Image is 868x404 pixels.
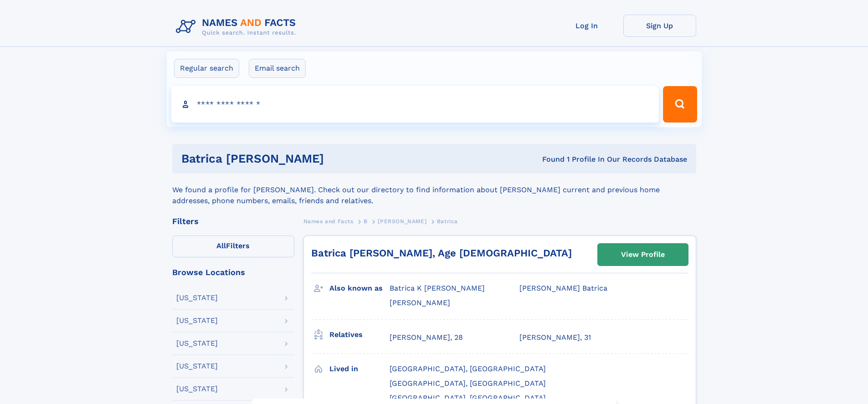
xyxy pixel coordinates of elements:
[176,340,218,347] div: [US_STATE]
[311,247,572,259] a: Batrica [PERSON_NAME], Age [DEMOGRAPHIC_DATA]
[176,363,218,370] div: [US_STATE]
[378,218,426,225] span: [PERSON_NAME]
[172,268,294,276] div: Browse Locations
[329,327,390,343] h3: Relatives
[663,86,697,123] button: Search Button
[390,332,463,343] a: [PERSON_NAME], 28
[171,86,659,123] input: search input
[390,364,546,373] span: [GEOGRAPHIC_DATA], [GEOGRAPHIC_DATA]
[364,218,368,225] span: B
[519,284,607,292] span: [PERSON_NAME] Batrica
[390,379,546,388] span: [GEOGRAPHIC_DATA], [GEOGRAPHIC_DATA]
[364,215,368,227] a: B
[519,332,591,343] a: [PERSON_NAME], 31
[437,218,458,225] span: Batrica
[176,385,218,393] div: [US_STATE]
[172,217,294,225] div: Filters
[433,154,687,164] div: Found 1 Profile In Our Records Database
[329,281,390,296] h3: Also known as
[172,174,696,206] div: We found a profile for [PERSON_NAME]. Check out our directory to find information about [PERSON_N...
[378,215,426,227] a: [PERSON_NAME]
[181,153,433,164] h1: batrica [PERSON_NAME]
[172,15,303,39] img: Logo Names and Facts
[174,59,239,78] label: Regular search
[329,361,390,377] h3: Lived in
[390,284,485,292] span: Batrica K [PERSON_NAME]
[623,15,696,37] a: Sign Up
[172,235,294,257] label: Filters
[598,244,688,266] a: View Profile
[176,317,218,324] div: [US_STATE]
[390,298,450,307] span: [PERSON_NAME]
[621,244,665,265] div: View Profile
[303,215,354,227] a: Names and Facts
[249,59,306,78] label: Email search
[216,241,226,250] span: All
[390,394,546,402] span: [GEOGRAPHIC_DATA], [GEOGRAPHIC_DATA]
[550,15,623,37] a: Log In
[176,294,218,302] div: [US_STATE]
